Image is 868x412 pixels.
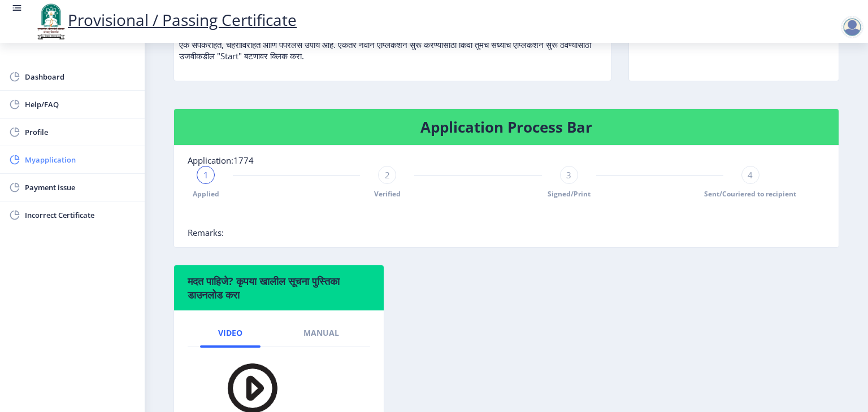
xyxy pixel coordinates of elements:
span: Signed/Print [548,189,591,199]
h4: Application Process Bar [188,118,825,136]
span: Payment issue [25,181,136,194]
span: 2 [385,169,390,181]
a: Video [200,319,261,347]
span: Dashboard [25,70,136,84]
span: Application:1774 [188,155,254,166]
span: Incorrect Certificate [25,208,136,222]
a: Manual [285,319,357,347]
img: logo [34,2,68,41]
a: Provisional / Passing Certificate [34,9,297,30]
span: Manual [303,328,339,338]
h6: मदत पाहिजे? कृपया खालील सूचना पुस्तिका डाउनलोड करा [188,274,370,301]
span: Remarks: [188,227,224,238]
span: 1 [203,169,209,181]
span: Profile [25,125,136,139]
span: Help/FAQ [25,98,136,111]
span: Verified [374,189,401,199]
span: Myapplication [25,153,136,166]
span: Video [218,328,242,338]
span: Applied [193,189,219,199]
span: 4 [748,169,753,181]
span: 3 [566,169,571,181]
span: Sent/Couriered to recipient [704,189,796,199]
